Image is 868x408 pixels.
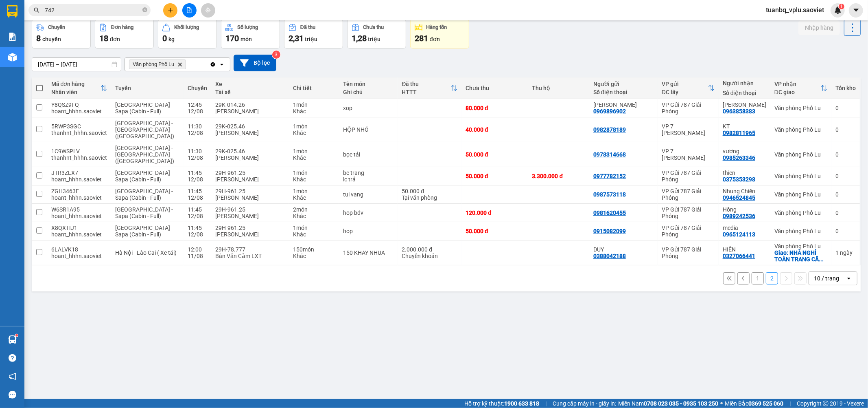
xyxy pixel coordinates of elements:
span: 0 [162,33,167,43]
span: 2,31 [289,33,304,43]
div: [PERSON_NAME] [215,176,285,183]
div: Số lượng [237,24,258,30]
button: 1 [752,272,764,284]
div: 50.000 đ [466,173,524,179]
div: thanhnt_hhhn.saoviet [51,154,107,161]
div: 0 [835,105,856,111]
div: bc trang [343,170,394,176]
span: [GEOGRAPHIC_DATA] - Sapa (Cabin - Full) [115,170,173,183]
div: 12:00 [188,246,207,253]
input: Select a date range. [32,58,121,71]
div: Hồng [723,206,766,213]
div: 0946524845 [723,194,755,201]
span: ⚪️ [720,402,723,405]
div: VP nhận [774,81,821,87]
img: solution-icon [8,33,17,41]
div: 1 món [293,101,335,108]
div: Anh Hoàng [723,101,766,108]
div: Văn phòng Phố Lu [774,173,827,179]
th: Toggle SortBy [47,77,111,99]
div: 11/08 [188,253,207,259]
div: Đã thu [402,81,451,87]
button: Số lượng170món [221,19,280,49]
div: W6SR1A95 [51,206,107,213]
div: 0982811965 [723,130,755,136]
div: 150 KHAY NHUA [343,249,394,256]
div: 40.000 đ [466,126,524,133]
div: 6LALVK18 [51,246,107,253]
div: Người nhận [723,80,766,86]
input: Selected Văn phòng Phố Lu. [188,60,188,68]
span: question-circle [9,354,16,362]
div: 0375353298 [723,176,755,183]
div: 2.000.000 đ [402,246,457,253]
img: logo-vxr [7,5,17,18]
div: 0 [835,151,856,158]
div: 0327066441 [723,253,755,259]
span: món [241,36,252,42]
span: ngày [840,249,853,256]
div: VP Gửi 787 Giải Phóng [662,206,715,219]
div: HTTT [402,89,451,95]
div: Tên món [343,81,394,87]
div: Số điện thoại [593,89,654,95]
div: 1 món [293,170,335,176]
img: warehouse-icon [8,53,17,62]
div: 12/08 [188,231,207,238]
div: 0977782152 [593,173,626,179]
div: VP Gửi 787 Giải Phóng [662,170,715,183]
div: 1 món [293,148,335,154]
div: hoant_hhhn.saoviet [51,176,107,183]
div: Khác [293,213,335,219]
span: message [9,391,16,399]
span: Văn phòng Phố Lu [133,61,174,68]
div: Giao: NHÀ NGHỈ TOÀN TRANG CẦU BẮC NGẦM [774,249,827,262]
span: 18 [99,33,108,43]
div: VP Gửi 787 Giải Phóng [662,188,715,201]
div: [PERSON_NAME] [215,213,285,219]
div: KT [723,123,766,130]
span: [GEOGRAPHIC_DATA] - Sapa (Cabin - Full) [115,225,173,238]
span: 1 [840,4,843,9]
div: 29H-961.25 [215,206,285,213]
div: 0 [835,228,856,234]
div: 12/08 [188,213,207,219]
div: hoant_hhhn.saoviet [51,108,107,115]
div: VP 7 [PERSON_NAME] [662,148,715,161]
div: 29H-78.777 [215,246,285,253]
div: 0 [835,210,856,216]
div: HỘP NHỎ [343,126,394,133]
span: 281 [415,33,428,43]
div: Khác [293,154,335,161]
div: 11:30 [188,123,207,130]
div: Chưa thu [363,24,384,30]
button: Khối lượng0kg [158,19,217,49]
button: caret-down [849,3,863,18]
span: tuanbq_vplu.saoviet [759,5,831,15]
div: thien [723,170,766,176]
div: hoant_hhhn.saoviet [51,194,107,201]
div: 120.000 đ [466,210,524,216]
div: 80.000 đ [466,105,524,111]
div: 3.300.000 đ [532,173,585,179]
div: Khối lượng [174,24,199,30]
div: 11:30 [188,148,207,154]
div: 50.000 đ [402,188,457,194]
div: Tuyến [115,85,179,91]
span: 8 [36,33,41,43]
div: Chuyến [188,85,207,91]
div: 11:45 [188,225,207,231]
div: 29K-014.26 [215,101,285,108]
strong: 0708 023 035 - 0935 103 250 [644,400,718,407]
div: [PERSON_NAME] [215,231,285,238]
th: Toggle SortBy [398,77,461,99]
div: vương [723,148,766,154]
img: icon-new-feature [834,7,842,14]
svg: Clear all [210,61,216,68]
button: plus [163,3,177,18]
span: Văn phòng Phố Lu, close by backspace [129,60,186,69]
span: Miền Nam [618,399,718,408]
div: Khác [293,108,335,115]
div: VP gửi [662,81,708,87]
button: Đã thu2,31 triệu [284,19,343,49]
